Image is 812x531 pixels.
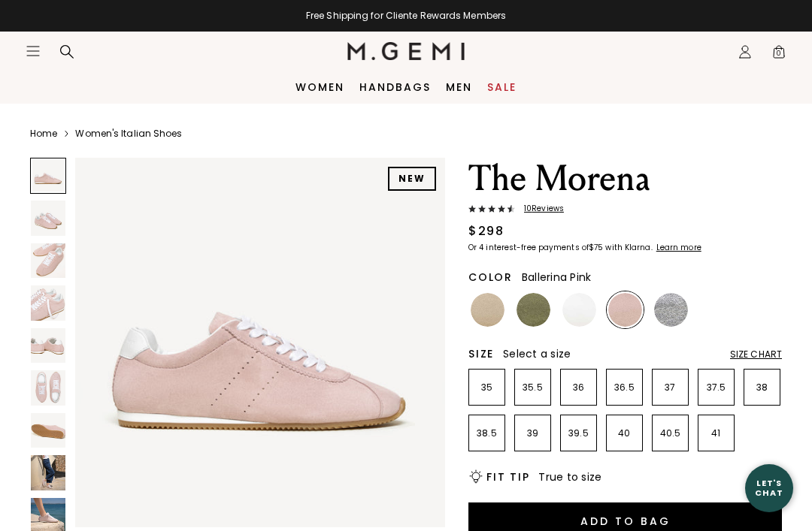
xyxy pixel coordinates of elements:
[446,81,472,93] a: Men
[607,427,642,439] p: 40
[698,427,734,439] p: 41
[31,328,65,363] img: The Morena
[75,128,182,140] a: Women's Italian Shoes
[30,128,57,140] a: Home
[468,348,494,360] h2: Size
[468,204,782,216] a: 10Reviews
[771,47,786,62] span: 0
[515,204,564,213] span: 10 Review s
[515,427,550,439] p: 39
[468,242,589,253] klarna-placement-style-body: Or 4 interest-free payments of
[31,455,65,490] img: The Morena
[698,382,734,394] p: 37.5
[608,293,642,327] img: Ballerina Pink
[295,81,344,93] a: Women
[538,469,601,484] span: True to size
[730,348,782,361] div: Size Chart
[561,382,596,394] p: 36
[31,413,65,448] img: The Morena
[26,44,41,59] button: Open site menu
[388,167,436,191] div: NEW
[653,427,688,439] p: 40.5
[605,242,654,253] klarna-placement-style-body: with Klarna
[31,201,65,235] img: The Morena
[654,293,688,327] img: Silver
[468,271,513,283] h2: Color
[471,293,504,327] img: Latte
[75,158,445,527] img: The Morena
[517,293,550,327] img: Olive
[469,382,504,394] p: 35
[655,243,701,252] a: Learn more
[589,242,603,253] klarna-placement-style-amount: $75
[468,222,504,240] div: $298
[656,242,701,253] klarna-placement-style-cta: Learn more
[31,370,65,405] img: The Morena
[487,81,517,93] a: Sale
[515,382,550,394] p: 35.5
[31,243,65,278] img: The Morena
[347,42,465,60] img: M.Gemi
[469,427,504,439] p: 38.5
[607,382,642,394] p: 36.5
[744,382,780,394] p: 38
[561,427,596,439] p: 39.5
[745,478,793,497] div: Let's Chat
[522,270,592,285] span: Ballerina Pink
[468,158,782,200] h1: The Morena
[31,285,65,320] img: The Morena
[486,471,529,483] h2: Fit Tip
[359,81,431,93] a: Handbags
[562,293,596,327] img: White
[503,346,571,361] span: Select a size
[653,382,688,394] p: 37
